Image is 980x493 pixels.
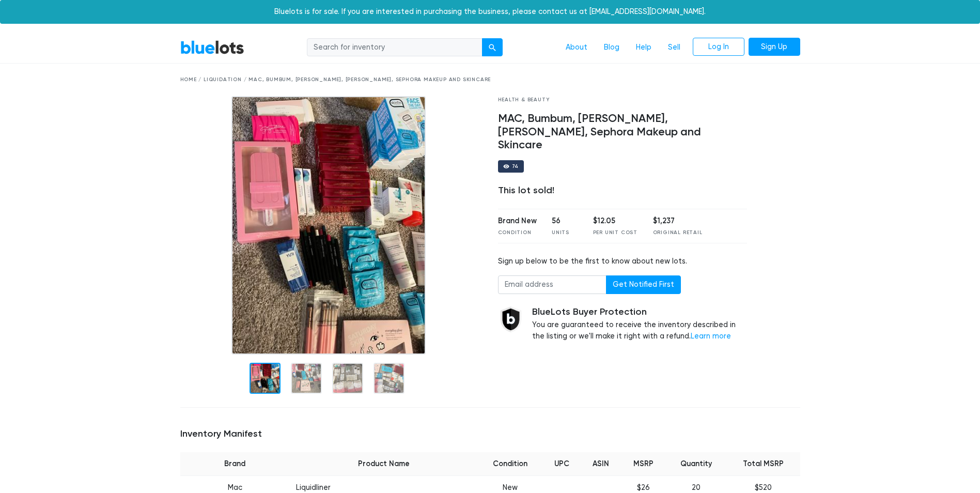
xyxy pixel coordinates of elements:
a: About [557,38,596,57]
div: Brand New [498,215,537,227]
th: Quantity [666,452,727,476]
h4: MAC, Bumbum, [PERSON_NAME], [PERSON_NAME], Sephora Makeup and Skincare [498,112,748,152]
input: Email address [498,275,606,294]
th: Product Name [290,452,478,476]
img: buyer_protection_shield-3b65640a83011c7d3ede35a8e5a80bfdfaa6a97447f0071c1475b91a4b0b3d01.png [498,306,524,332]
div: Units [552,229,578,237]
div: 56 [552,215,578,227]
a: BlueLots [180,40,244,55]
th: Condition [478,452,543,476]
a: Log In [693,38,744,56]
h5: Inventory Manifest [180,428,800,440]
div: $1,237 [653,215,703,227]
a: Help [628,38,660,57]
th: Total MSRP [726,452,800,476]
img: 8b8da5e5-4dcc-4aae-a4d8-b5c19295d5f1-1608671424.jpg [231,96,426,355]
th: ASIN [581,452,620,476]
div: 74 [512,164,519,169]
th: UPC [543,452,581,476]
input: Search for inventory [307,38,483,57]
div: Original Retail [653,229,703,237]
a: Sign Up [749,38,800,56]
div: Per Unit Cost [593,229,637,237]
button: Get Notified First [606,275,681,294]
div: This lot sold! [498,185,748,196]
a: Sell [660,38,689,57]
div: Condition [498,229,537,237]
div: $12.05 [593,215,637,227]
th: Brand [180,452,290,476]
div: Home / Liquidation / MAC, Bumbum, [PERSON_NAME], [PERSON_NAME], Sephora Makeup and Skincare [180,76,800,84]
th: MSRP [620,452,665,476]
div: Sign up below to be the first to know about new lots. [498,256,748,267]
a: Learn more [691,332,731,341]
a: Blog [596,38,628,57]
h5: BlueLots Buyer Protection [532,306,748,318]
div: You are guaranteed to receive the inventory described in the listing or we'll make it right with ... [532,306,748,342]
div: Health & Beauty [498,96,748,104]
